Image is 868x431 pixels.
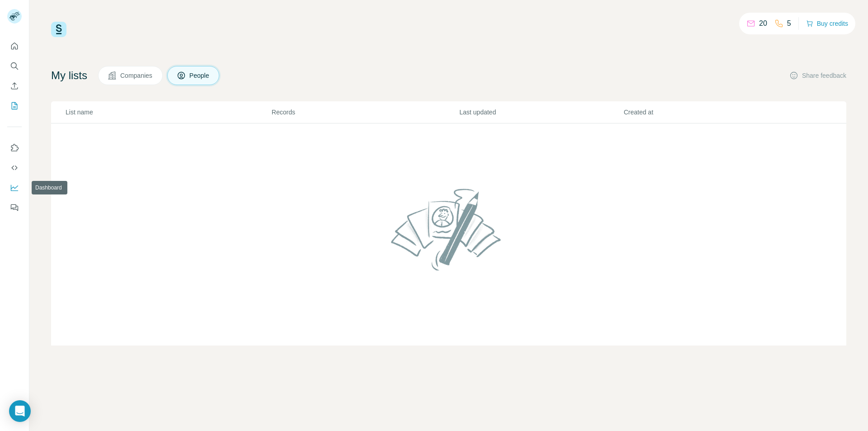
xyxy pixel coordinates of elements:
[7,78,22,94] button: Enrich CSV
[759,18,767,29] p: 20
[459,108,623,117] p: Last updated
[7,140,22,156] button: Use Surfe on LinkedIn
[387,181,510,278] img: No lists found
[7,98,22,114] button: My lists
[120,71,153,80] span: Companies
[787,18,791,29] p: 5
[51,22,66,37] img: Surfe Logo
[9,400,31,422] div: Open Intercom Messenger
[7,199,22,216] button: Feedback
[272,108,458,117] p: Records
[189,71,210,80] span: People
[624,108,787,117] p: Created at
[7,58,22,74] button: Search
[66,108,271,117] p: List name
[789,71,846,80] button: Share feedback
[7,160,22,176] button: Use Surfe API
[806,17,848,30] button: Buy credits
[51,68,87,83] h4: My lists
[7,180,22,196] button: Dashboard
[7,38,22,54] button: Quick start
